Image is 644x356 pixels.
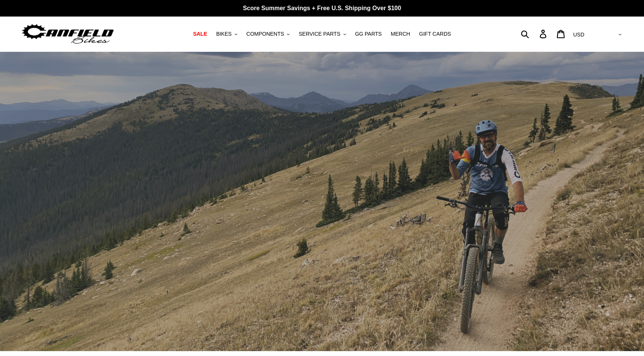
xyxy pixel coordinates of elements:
[391,31,410,37] span: MERCH
[246,31,284,37] span: COMPONENTS
[193,31,207,37] span: SALE
[243,29,293,39] button: COMPONENTS
[351,29,386,39] a: GG PARTS
[216,31,232,37] span: BIKES
[189,29,211,39] a: SALE
[212,29,241,39] button: BIKES
[355,31,382,37] span: GG PARTS
[295,29,349,39] button: SERVICE PARTS
[419,31,451,37] span: GIFT CARDS
[299,31,340,37] span: SERVICE PARTS
[387,29,414,39] a: MERCH
[21,22,115,46] img: Canfield Bikes
[525,26,544,42] input: Search
[415,29,455,39] a: GIFT CARDS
